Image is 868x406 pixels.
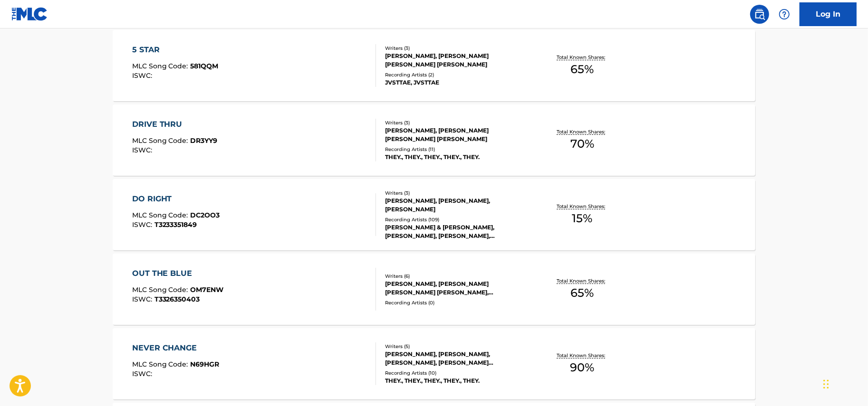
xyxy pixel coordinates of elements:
[557,128,608,135] p: Total Known Shares:
[385,45,529,52] div: Writers ( 3 )
[385,126,529,143] div: [PERSON_NAME], [PERSON_NAME] [PERSON_NAME] [PERSON_NAME]
[132,268,224,279] div: OUT THE BLUE
[191,62,219,70] span: 581QQM
[557,203,608,210] p: Total Known Shares:
[132,71,154,80] span: ISWC :
[132,136,191,145] span: MLC Song Code :
[132,285,191,294] span: MLC Song Code :
[754,9,765,20] img: search
[154,220,197,229] span: T3233351849
[385,216,529,223] div: Recording Artists ( 109 )
[132,342,220,354] div: NEVER CHANGE
[572,210,592,227] span: 15 %
[570,284,594,302] span: 65 %
[132,211,191,219] span: MLC Song Code :
[385,153,529,161] div: THEY., THEY., THEY., THEY., THEY.
[132,62,191,70] span: MLC Song Code :
[191,211,220,219] span: DC2OO3
[385,52,529,69] div: [PERSON_NAME], [PERSON_NAME] [PERSON_NAME] [PERSON_NAME]
[11,7,48,21] img: MLC Logo
[191,136,218,145] span: DR3YY9
[570,359,594,376] span: 90 %
[385,119,529,126] div: Writers ( 3 )
[113,328,755,399] a: NEVER CHANGEMLC Song Code:N69HGRISWC:Writers (5)[PERSON_NAME], [PERSON_NAME], [PERSON_NAME], [PER...
[570,135,594,152] span: 70 %
[800,2,857,26] a: Log In
[820,360,868,406] iframe: Chat Widget
[570,61,594,78] span: 65 %
[385,350,529,367] div: [PERSON_NAME], [PERSON_NAME], [PERSON_NAME], [PERSON_NAME] [PERSON_NAME], [PERSON_NAME]
[385,299,529,306] div: Recording Artists ( 0 )
[385,273,529,280] div: Writers ( 6 )
[385,146,529,153] div: Recording Artists ( 11 )
[385,280,529,297] div: [PERSON_NAME], [PERSON_NAME] [PERSON_NAME] [PERSON_NAME], [PERSON_NAME], [PERSON_NAME], [PERSON_N...
[132,360,191,368] span: MLC Song Code :
[132,295,154,303] span: ISWC :
[191,285,224,294] span: OM7ENW
[557,277,608,284] p: Total Known Shares:
[385,71,529,78] div: Recording Artists ( 2 )
[113,30,755,101] a: 5 STARMLC Song Code:581QQMISWC:Writers (3)[PERSON_NAME], [PERSON_NAME] [PERSON_NAME] [PERSON_NAME...
[385,197,529,214] div: [PERSON_NAME], [PERSON_NAME], [PERSON_NAME]
[132,119,218,130] div: DRIVE THRU
[779,9,790,20] img: help
[154,295,200,303] span: T3326350403
[385,78,529,87] div: JVSTTAE, JVSTTAE
[557,352,608,359] p: Total Known Shares:
[385,343,529,350] div: Writers ( 5 )
[557,54,608,61] p: Total Known Shares:
[385,223,529,240] div: [PERSON_NAME] & [PERSON_NAME], [PERSON_NAME], [PERSON_NAME], [PERSON_NAME] & [PERSON_NAME], [PERS...
[750,5,769,24] a: Public Search
[823,370,829,398] div: Drag
[132,220,154,229] span: ISWC :
[132,193,220,205] div: DO RIGHT
[132,369,154,378] span: ISWC :
[385,369,529,377] div: Recording Artists ( 10 )
[132,146,154,154] span: ISWC :
[191,360,220,368] span: N69HGR
[132,44,219,56] div: 5 STAR
[113,254,755,325] a: OUT THE BLUEMLC Song Code:OM7ENWISWC:T3326350403Writers (6)[PERSON_NAME], [PERSON_NAME] [PERSON_N...
[113,179,755,250] a: DO RIGHTMLC Song Code:DC2OO3ISWC:T3233351849Writers (3)[PERSON_NAME], [PERSON_NAME], [PERSON_NAME...
[113,104,755,176] a: DRIVE THRUMLC Song Code:DR3YY9ISWC:Writers (3)[PERSON_NAME], [PERSON_NAME] [PERSON_NAME] [PERSON_...
[775,5,794,24] div: Help
[385,189,529,197] div: Writers ( 3 )
[385,377,529,385] div: THEY., THEY., THEY., THEY., THEY.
